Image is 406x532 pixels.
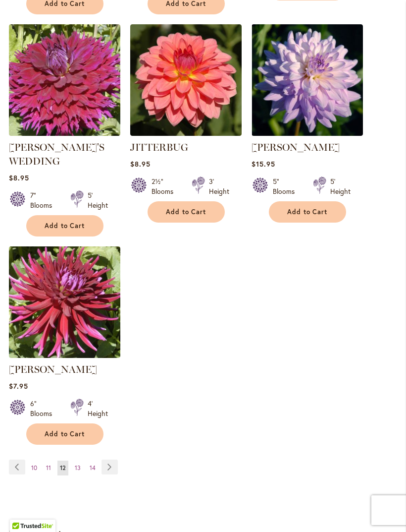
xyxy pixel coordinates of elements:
div: 5' Height [330,177,351,196]
span: $7.95 [9,381,28,391]
a: Jennifer's Wedding [9,128,120,138]
span: Add to Cart [45,222,85,230]
a: 13 [72,461,83,475]
a: 11 [44,461,53,475]
a: 10 [29,461,40,475]
span: $8.95 [130,159,151,169]
span: Add to Cart [45,430,85,438]
span: 13 [75,464,81,472]
span: 12 [60,464,66,472]
span: 14 [90,464,96,472]
button: Add to Cart [26,423,103,445]
a: JUANITA [9,351,120,360]
img: Jennifer's Wedding [9,24,120,136]
div: 4' Height [88,399,108,418]
span: Add to Cart [166,208,206,216]
div: 3' Height [209,177,229,196]
img: JUANITA [9,246,120,358]
a: 14 [87,461,98,475]
span: 11 [46,464,51,472]
span: Add to Cart [287,208,328,216]
img: JORDAN NICOLE [252,24,363,136]
a: JITTERBUG [130,128,242,138]
div: 5" Blooms [273,177,301,196]
img: JITTERBUG [130,24,242,136]
span: $8.95 [9,173,29,182]
button: Add to Cart [148,201,225,223]
div: 5' Height [88,190,108,210]
iframe: Launch Accessibility Center [7,497,35,525]
span: 10 [31,464,37,472]
span: $15.95 [252,159,275,169]
div: 2½" Blooms [152,177,180,196]
div: 6" Blooms [30,399,58,418]
button: Add to Cart [269,201,346,223]
a: [PERSON_NAME] [9,363,97,375]
a: JITTERBUG [130,141,188,153]
a: [PERSON_NAME]'S WEDDING [9,141,104,167]
a: [PERSON_NAME] [252,141,340,153]
div: 7" Blooms [30,190,58,210]
a: JORDAN NICOLE [252,128,363,138]
button: Add to Cart [26,215,103,236]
